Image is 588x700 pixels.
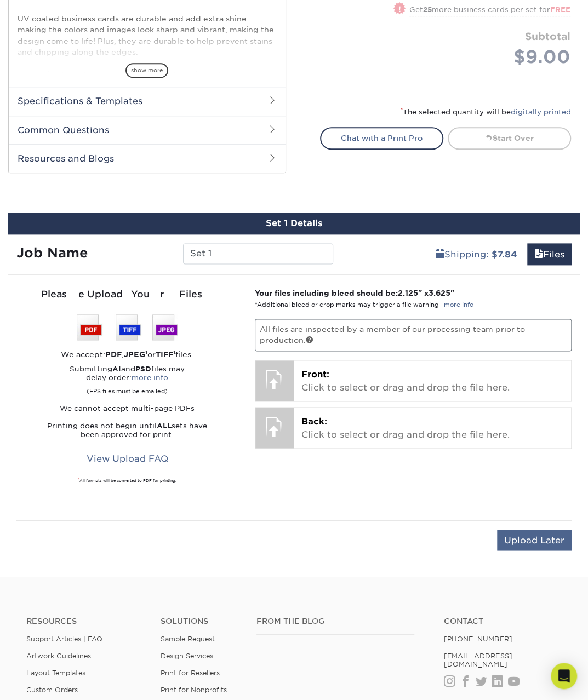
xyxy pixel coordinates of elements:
[301,369,329,380] span: Front:
[301,415,563,441] p: Click to select or drag and drop the file here.
[301,416,327,427] span: Back:
[256,616,415,626] h4: From the Blog
[16,288,238,302] div: Please Upload Your Files
[183,243,333,264] input: Enter a job name
[16,478,238,483] div: All formats will be converted to PDF for printing.
[87,382,168,395] small: (EPS files must be emailed)
[161,651,213,659] a: Design Services
[301,368,563,394] p: Click to select or drag and drop the file here.
[145,349,147,355] sup: 1
[16,404,238,413] p: We cannot accept multi-page PDFs
[157,422,172,430] strong: ALL
[255,319,572,351] p: All files are inspected by a member of our processing team prior to production.
[16,365,238,395] p: Submitting and files may delay order:
[497,530,572,550] input: Upload Later
[9,87,286,115] h2: Specifications & Templates
[173,349,175,355] sup: 1
[401,108,571,116] small: The selected quantity will be
[444,616,562,626] a: Contact
[161,668,220,676] a: Print for Resellers
[156,350,173,359] strong: TIFF
[125,63,168,78] span: show more
[135,365,151,373] strong: PSD
[444,301,473,308] a: more info
[9,144,286,173] h2: Resources and Blogs
[511,108,571,116] a: digitally printed
[8,213,580,234] div: Set 1 Details
[105,350,122,359] strong: PDF
[429,289,450,297] span: 3.625
[161,616,240,626] h4: Solutions
[436,249,444,260] span: shipping
[79,448,175,469] a: View Upload FAQ
[26,634,102,642] a: Support Articles | FAQ
[255,301,473,308] small: *Additional bleed or crop marks may trigger a file warning –
[534,249,543,260] span: files
[398,289,418,297] span: 2.125
[161,685,227,693] a: Print for Nonprofits
[444,634,512,642] a: [PHONE_NUMBER]
[26,651,91,659] a: Artwork Guidelines
[429,243,524,265] a: Shipping: $7.84
[26,616,144,626] h4: Resources
[16,245,88,261] strong: Job Name
[161,634,215,642] a: Sample Request
[551,663,577,689] div: Open Intercom Messenger
[527,243,572,265] a: Files
[78,477,79,480] sup: 1
[320,127,443,149] a: Chat with a Print Pro
[16,349,238,360] div: We accept: , or files.
[448,127,571,149] a: Start Over
[124,350,145,359] strong: JPEG
[9,116,286,144] h2: Common Questions
[16,422,238,439] p: Printing does not begin until sets have been approved for print.
[486,249,517,260] b: : $7.84
[132,374,168,382] a: more info
[77,314,178,340] img: We accept: PSD, TIFF, or JPEG (JPG)
[444,651,512,668] a: [EMAIL_ADDRESS][DOMAIN_NAME]
[255,289,454,297] strong: Your files including bleed should be: " x "
[112,365,121,373] strong: AI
